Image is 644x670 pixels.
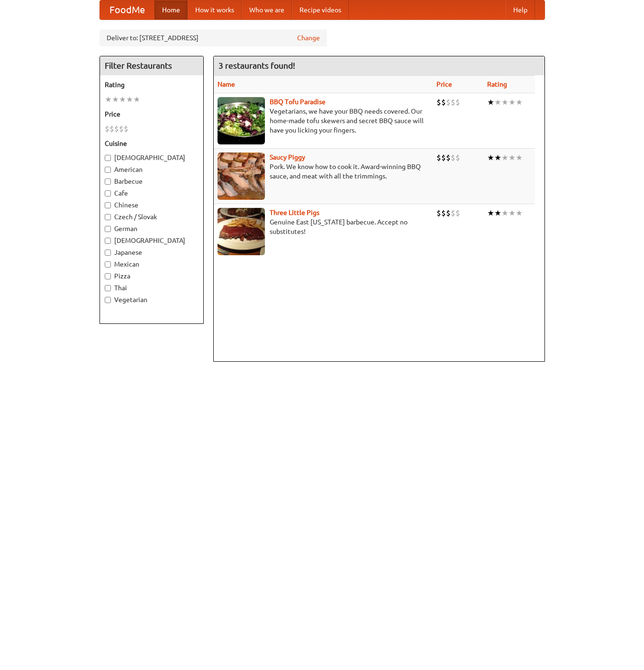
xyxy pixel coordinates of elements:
img: littlepigs.jpg [218,208,265,255]
li: ★ [112,94,119,105]
a: Recipe videos [292,0,349,19]
a: Home [154,0,188,19]
li: ★ [516,208,523,218]
label: American [105,165,199,174]
li: ★ [508,152,516,163]
label: [DEMOGRAPHIC_DATA] [105,236,199,245]
a: FoodMe [100,0,154,19]
p: Pork. We know how to cook it. Award-winning BBQ sauce, and meat with all the trimmings. [218,162,429,181]
input: American [105,167,111,173]
h5: Rating [105,80,199,89]
li: ★ [119,94,126,105]
li: $ [441,97,446,107]
li: $ [114,124,119,134]
li: ★ [494,152,501,163]
ng-pluralize: 3 restaurants found! [218,61,295,70]
a: How it works [188,0,242,19]
label: German [105,224,199,233]
li: ★ [516,152,523,163]
h5: Cuisine [105,139,199,148]
input: Vegetarian [105,297,111,303]
a: Price [436,80,452,88]
input: Czech / Slovak [105,214,111,220]
input: Barbecue [105,179,111,185]
li: $ [105,124,109,134]
li: ★ [494,97,501,107]
input: Pizza [105,273,111,279]
label: Japanese [105,248,199,257]
li: $ [109,124,114,134]
li: $ [441,208,446,218]
li: $ [446,208,451,218]
li: ★ [516,97,523,107]
li: $ [451,208,455,218]
label: Chinese [105,200,199,210]
li: ★ [126,94,133,105]
img: saucy.jpg [218,152,265,200]
a: Help [506,0,535,19]
img: tofuparadise.jpg [218,97,265,144]
h5: Price [105,109,199,119]
input: Japanese [105,250,111,256]
li: ★ [501,152,508,163]
input: [DEMOGRAPHIC_DATA] [105,155,111,161]
li: ★ [487,208,494,218]
label: Czech / Slovak [105,212,199,222]
a: Change [297,33,320,43]
input: Chinese [105,202,111,208]
a: Who we are [242,0,292,19]
li: ★ [133,94,140,105]
input: German [105,226,111,232]
li: ★ [501,208,508,218]
div: Deliver to: [STREET_ADDRESS] [100,29,327,46]
li: $ [124,124,128,134]
p: Genuine East [US_STATE] barbecue. Accept no substitutes! [218,217,429,236]
label: Barbecue [105,177,199,186]
li: ★ [508,97,516,107]
p: Vegetarians, we have your BBQ needs covered. Our home-made tofu skewers and secret BBQ sauce will... [218,107,429,135]
li: $ [455,152,460,163]
a: BBQ Tofu Paradise [270,98,326,106]
h4: Filter Restaurants [100,56,203,75]
li: ★ [508,208,516,218]
li: $ [436,208,441,218]
li: ★ [487,97,494,107]
a: Saucy Piggy [270,153,305,161]
a: Name [218,80,235,88]
label: Cafe [105,188,199,198]
li: ★ [487,152,494,163]
li: $ [455,97,460,107]
li: $ [119,124,124,134]
li: $ [441,152,446,163]
input: [DEMOGRAPHIC_DATA] [105,238,111,244]
a: Three Little Pigs [270,209,319,216]
label: Vegetarian [105,295,199,304]
li: ★ [494,208,501,218]
li: ★ [501,97,508,107]
li: $ [455,208,460,218]
input: Cafe [105,190,111,197]
li: $ [446,152,451,163]
label: Thai [105,283,199,293]
a: Rating [487,80,507,88]
input: Mexican [105,261,111,268]
label: Pizza [105,271,199,281]
li: $ [446,97,451,107]
li: $ [451,97,455,107]
li: $ [451,152,455,163]
li: $ [436,97,441,107]
li: $ [436,152,441,163]
input: Thai [105,285,111,291]
label: Mexican [105,259,199,269]
label: [DEMOGRAPHIC_DATA] [105,153,199,162]
li: ★ [105,94,112,105]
